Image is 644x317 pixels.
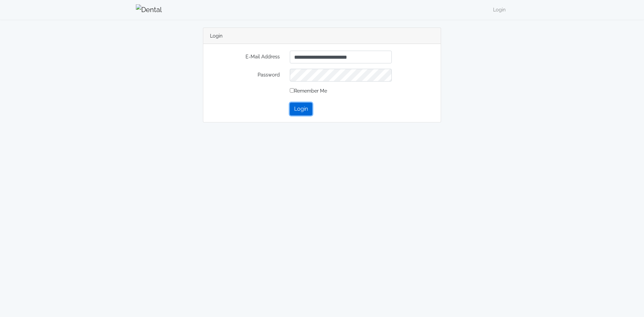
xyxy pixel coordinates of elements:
div: Login [203,28,441,44]
label: Remember Me [290,87,327,95]
label: Password [210,69,285,82]
button: Login [290,103,312,115]
img: Dental Whale Logo [136,4,162,15]
input: Remember Me [290,88,294,93]
label: E-Mail Address [210,51,285,63]
a: Login [490,3,508,16]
